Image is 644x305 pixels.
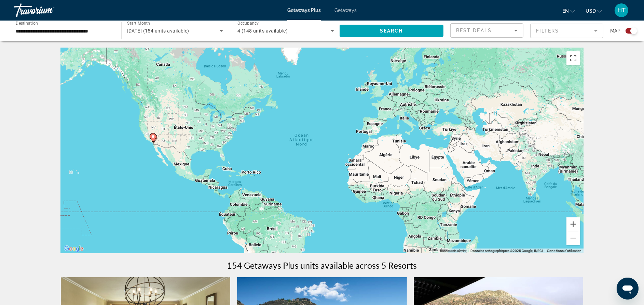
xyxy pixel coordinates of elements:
[287,8,321,13] a: Getaways Plus
[566,217,580,231] button: Zoom avant
[456,28,492,33] span: Best Deals
[14,1,82,19] a: Travorium
[440,249,466,253] button: Raccourcis clavier
[586,6,602,16] button: Change currency
[613,3,630,17] button: User Menu
[380,28,403,34] span: Search
[586,8,596,14] span: USD
[63,244,85,253] img: Google
[127,21,150,26] span: Start Month
[566,231,580,245] button: Zoom arrière
[562,6,575,16] button: Change language
[547,249,581,253] a: Conditions d'utilisation (s'ouvre dans un nouvel onglet)
[470,249,543,253] span: Données cartographiques ©2025 Google, INEGI
[237,21,259,26] span: Occupancy
[127,28,189,34] span: [DATE] (154 units available)
[610,26,620,36] span: Map
[237,28,288,34] span: 4 (148 units available)
[63,244,85,253] a: Ouvrir cette zone dans Google Maps (dans une nouvelle fenêtre)
[530,23,603,38] button: Filter
[16,21,38,26] span: Destination
[456,26,518,35] mat-select: Sort by
[617,7,626,14] span: HT
[334,8,357,13] a: Getaways
[566,51,580,65] button: Passer en plein écran
[227,260,417,270] h1: 154 Getaways Plus units available across 5 Resorts
[562,8,569,14] span: en
[617,278,639,300] iframe: Bouton de lancement de la fenêtre de messagerie
[340,25,444,37] button: Search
